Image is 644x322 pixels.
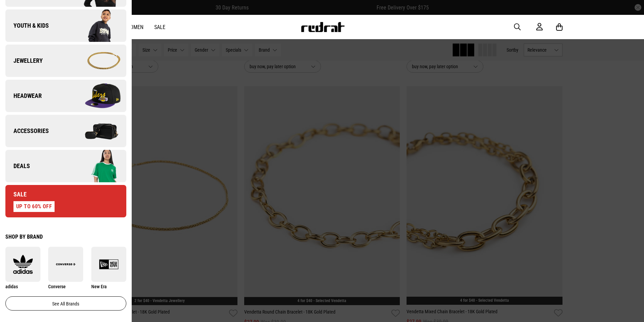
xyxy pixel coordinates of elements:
[300,22,345,32] img: Redrat logo
[5,45,126,77] a: Jewellery Company
[5,127,49,135] span: Accessories
[5,234,126,240] div: Shop by Brand
[5,284,18,289] span: adidas
[5,185,126,217] a: Sale UP TO 60% OFF
[5,3,26,23] button: Open LiveChat chat widget
[5,9,126,42] a: Youth & Kids Company
[66,44,126,78] img: Company
[5,190,27,198] span: Sale
[66,149,126,183] img: Company
[13,201,55,212] div: UP TO 60% OFF
[5,92,42,100] span: Headwear
[91,284,107,289] span: New Era
[91,254,126,274] img: New Era
[5,115,126,147] a: Accessories Company
[154,24,165,30] a: Sale
[5,57,43,65] span: Jewellery
[48,254,83,274] img: Converse
[5,247,40,290] a: adidas adidas
[48,247,83,290] a: Converse Converse
[91,247,126,290] a: New Era New Era
[5,296,126,311] a: See all brands
[48,284,66,289] span: Converse
[5,80,126,112] a: Headwear Company
[5,162,30,170] span: Deals
[126,24,143,30] a: Women
[5,150,126,182] a: Deals Company
[66,114,126,148] img: Company
[66,9,126,43] img: Company
[5,254,40,274] img: adidas
[66,79,126,113] img: Company
[5,22,49,30] span: Youth & Kids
